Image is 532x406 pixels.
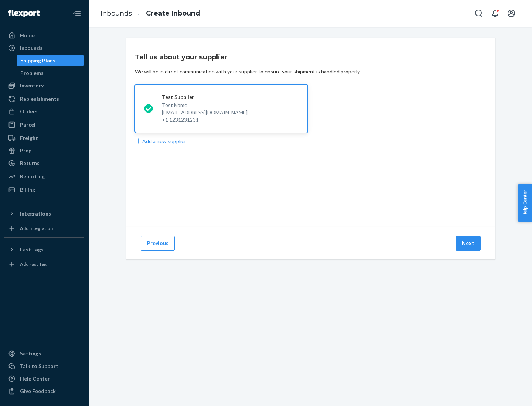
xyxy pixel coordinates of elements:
button: Next [456,236,481,251]
div: We will be in direct communication with your supplier to ensure your shipment is handled properly. [135,68,361,75]
div: Freight [20,134,38,142]
button: Integrations [4,208,84,220]
div: Integrations [20,210,51,217]
button: Add a new supplier [135,137,186,145]
a: Talk to Support [4,360,84,372]
a: Freight [4,132,84,144]
div: Inventory [20,82,44,89]
a: Inbounds [100,9,132,17]
button: Open account menu [504,6,519,21]
ol: breadcrumbs [95,3,206,24]
h3: Tell us about your supplier [135,52,228,62]
a: Billing [4,184,84,196]
button: Open notifications [488,6,502,21]
div: Add Integration [20,225,53,231]
div: Orders [20,108,38,115]
a: Settings [4,348,84,359]
img: Flexport logo [8,10,40,17]
div: Inbounds [20,44,42,52]
div: Give Feedback [20,388,56,395]
a: Shipping Plans [17,55,85,66]
a: Orders [4,106,84,117]
div: Reporting [20,173,45,180]
div: Add Fast Tag [20,261,47,267]
a: Prep [4,145,84,156]
a: Inventory [4,80,84,92]
a: Problems [17,67,85,79]
a: Add Integration [4,223,84,234]
a: Reporting [4,171,84,182]
button: Give Feedback [4,385,84,397]
div: Settings [20,350,41,357]
button: Close Navigation [69,6,84,21]
div: Problems [20,69,44,77]
div: Home [20,32,35,39]
a: Create Inbound [146,9,200,17]
div: Billing [20,186,35,193]
a: Home [4,30,84,41]
div: Prep [20,147,31,154]
a: Parcel [4,119,84,131]
a: Replenishments [4,93,84,105]
a: Add Fast Tag [4,258,84,270]
div: Parcel [20,121,35,128]
button: Previous [141,236,175,251]
div: Returns [20,159,40,167]
div: Shipping Plans [20,57,55,64]
button: Open Search Box [471,6,486,21]
div: Replenishments [20,95,59,103]
a: Help Center [4,373,84,385]
div: Fast Tags [20,246,44,253]
a: Returns [4,157,84,169]
div: Help Center [20,375,50,382]
button: Help Center [518,184,532,222]
button: Fast Tags [4,244,84,255]
div: Talk to Support [20,362,58,370]
a: Inbounds [4,42,84,54]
